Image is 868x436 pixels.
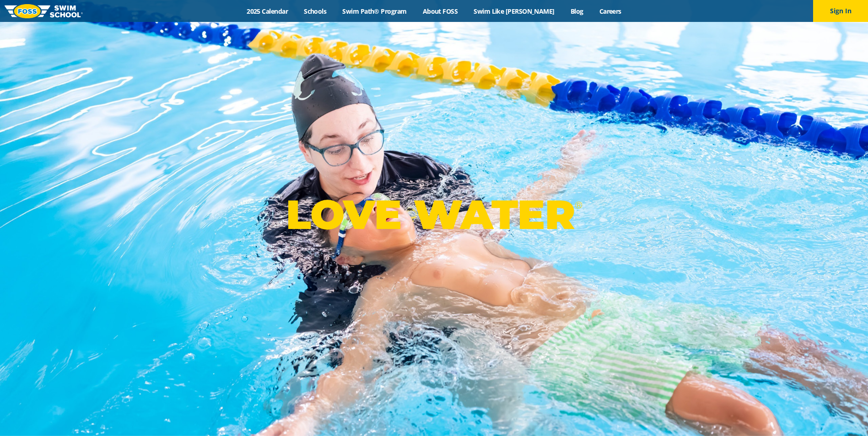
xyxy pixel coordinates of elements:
a: Swim Path® Program [334,7,415,16]
sup: ® [575,199,582,211]
a: Careers [591,7,629,16]
a: 2025 Calendar [239,7,296,16]
p: LOVE WATER [286,190,582,239]
a: Blog [562,7,591,16]
a: About FOSS [415,7,466,16]
a: Schools [296,7,334,16]
a: Swim Like [PERSON_NAME] [466,7,563,16]
img: FOSS Swim School Logo [5,4,83,18]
